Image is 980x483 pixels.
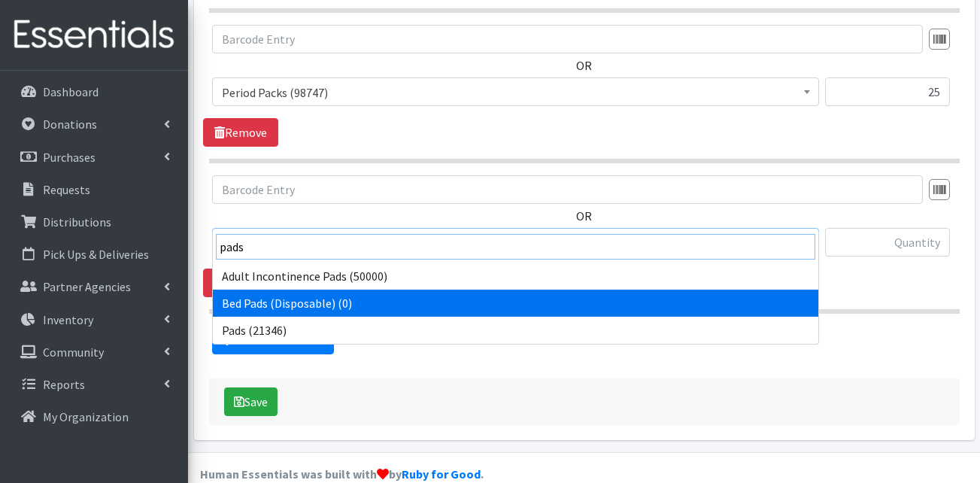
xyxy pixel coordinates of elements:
a: Ruby for Good [402,466,481,481]
a: Partner Agencies [6,272,182,302]
span: Period Packs (98747) [222,82,809,103]
span: Period Packs (98747) [212,77,819,106]
span: Adult Briefs (Large) (168659) [212,228,819,257]
p: Reports [43,377,85,392]
p: Inventory [43,312,93,327]
li: Bed Pads (Disposable) (0) [213,290,818,317]
p: Purchases [43,150,96,165]
p: Partner Agencies [43,279,131,294]
input: Barcode Entry [212,175,923,204]
input: Quantity [825,228,950,257]
label: OR [576,56,592,74]
strong: Human Essentials was built with by . [200,466,484,481]
a: Purchases [6,142,182,172]
a: Requests [6,175,182,205]
a: Remove [203,118,278,147]
p: Community [43,345,104,360]
a: Reports [6,369,182,399]
button: Save [224,387,278,416]
img: HumanEssentials [6,10,182,60]
p: Requests [43,182,90,197]
a: Pick Ups & Deliveries [6,239,182,269]
a: Inventory [6,305,182,335]
label: OR [576,207,592,225]
a: Remove [203,269,278,297]
input: Barcode Entry [212,25,923,53]
a: Dashboard [6,77,182,107]
p: Dashboard [43,84,99,99]
p: My Organization [43,409,129,424]
a: My Organization [6,402,182,432]
p: Pick Ups & Deliveries [43,247,149,262]
a: Donations [6,109,182,139]
a: Distributions [6,207,182,237]
input: Quantity [825,77,950,106]
p: Donations [43,117,97,132]
p: Distributions [43,214,111,229]
li: Adult Incontinence Pads (50000) [213,263,818,290]
li: Pads (21346) [213,317,818,344]
a: Community [6,337,182,367]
